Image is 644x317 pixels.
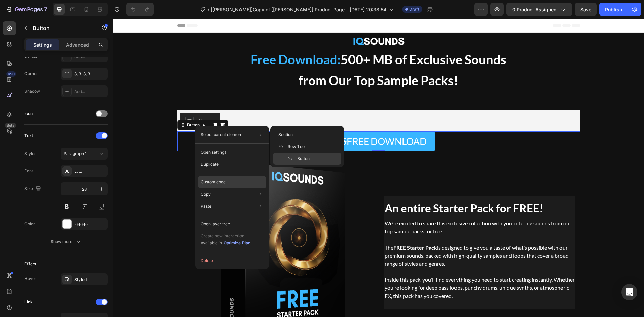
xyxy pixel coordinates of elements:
[33,24,90,32] p: Button
[280,225,324,232] strong: FREE Starter Pack
[24,88,40,94] div: Shadow
[272,257,462,281] p: Inside this pack, you’ll find everything you need to start creating instantly. Whether you’re loo...
[201,233,251,240] p: Create new interaction
[201,191,211,197] p: Copy
[74,168,106,174] div: Lato
[208,6,209,13] span: /
[66,41,89,48] p: Advanced
[24,168,33,174] div: Font
[198,255,266,267] button: Delete
[6,71,16,77] div: 450
[210,113,322,132] button: <p><s>$35</s> FREE DOWNLOAD</p>
[575,3,597,16] button: Save
[201,149,226,155] p: Open settings
[24,133,33,139] div: Text
[201,179,226,185] p: Custom code
[33,41,52,48] p: Settings
[218,115,314,129] p: FREE DOWNLOAD
[73,103,88,109] div: Button
[113,19,644,317] iframe: Design area
[201,131,243,138] p: Select parent element
[512,6,557,13] span: 0 product assigned
[24,261,36,267] div: Effect
[278,131,293,138] span: Section
[211,6,386,13] span: [[PERSON_NAME]]Copy of [[PERSON_NAME]] Product Page - [DATE] 20:38:54
[24,184,42,193] div: Size
[580,7,591,12] span: Save
[621,284,637,300] div: Open Intercom Messenger
[228,33,393,48] span: 500+ MB of Exclusive Sounds
[272,201,462,217] p: We’re excited to share this exclusive collection with you, offering sounds from our top sample pa...
[218,117,234,128] s: $35
[24,151,36,157] div: Styles
[74,277,106,283] div: Styled
[201,161,219,167] p: Duplicate
[74,71,106,77] div: 3, 3, 3, 3
[223,240,251,246] button: Optimize Plan
[272,182,430,196] span: An entire Starter Pack for FREE!
[3,3,50,16] button: 7
[86,98,102,105] div: Klaviyo
[24,299,33,305] div: Link
[201,221,230,227] p: Open layer tree
[201,240,222,245] span: Available in
[185,54,345,69] span: from Our Top Sample Packs!
[605,6,622,13] div: Publish
[201,203,211,209] p: Paste
[409,6,419,12] span: Draft
[24,235,108,248] button: Show more
[72,98,80,106] img: Klaviyo.png
[24,71,38,77] div: Corner
[24,221,35,227] div: Color
[51,238,82,245] div: Show more
[126,3,154,16] div: Undo/Redo
[67,94,107,110] button: Klaviyo
[74,221,106,227] div: FFFFFF
[44,5,47,13] p: 7
[5,123,16,128] div: Beta
[24,111,33,117] div: Icon
[74,89,106,95] div: Add...
[599,3,628,16] button: Publish
[288,144,306,150] span: Row 1 col
[138,33,228,48] span: Free Download:
[61,148,108,160] button: Paragraph 1
[272,225,462,249] p: The is designed to give you a taste of what’s possible with our premium sounds, packed with high-...
[506,3,572,16] button: 0 product assigned
[297,156,310,162] span: Button
[24,276,36,282] div: Hover
[64,151,87,157] span: Paragraph 1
